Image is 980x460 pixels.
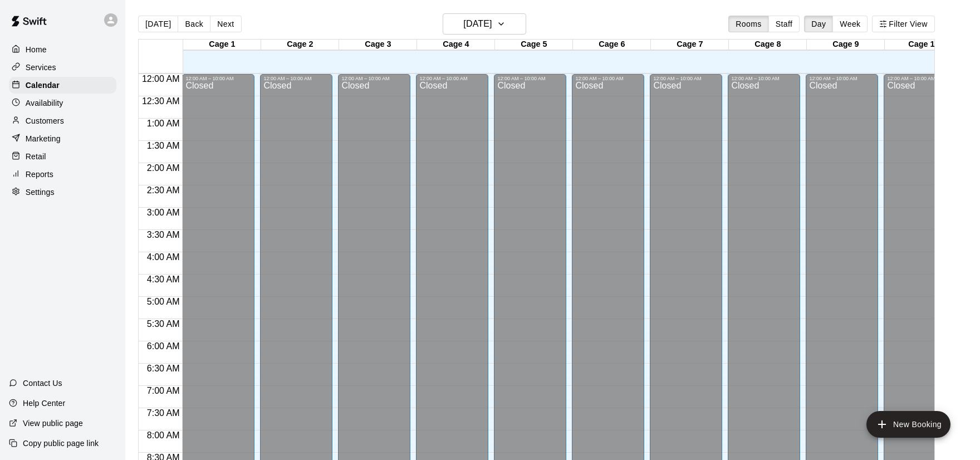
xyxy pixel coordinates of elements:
[144,252,183,262] span: 4:00 AM
[26,80,60,91] p: Calendar
[575,76,641,81] div: 12:00 AM – 10:00 AM
[9,148,116,165] a: Retail
[144,141,183,150] span: 1:30 AM
[866,411,950,438] button: add
[497,76,563,81] div: 12:00 AM – 10:00 AM
[185,76,251,81] div: 12:00 AM – 10:00 AM
[26,151,46,162] p: Retail
[26,44,47,55] p: Home
[144,364,183,373] span: 6:30 AM
[138,16,178,32] button: [DATE]
[809,76,875,81] div: 12:00 AM – 10:00 AM
[144,208,183,217] span: 3:00 AM
[23,418,83,429] p: View public page
[183,40,261,50] div: Cage 1
[144,275,183,284] span: 4:30 AM
[26,133,61,144] p: Marketing
[26,115,64,126] p: Customers
[807,40,885,50] div: Cage 9
[26,169,53,180] p: Reports
[9,184,116,200] a: Settings
[178,16,210,32] button: Back
[144,230,183,239] span: 3:30 AM
[885,40,963,50] div: Cage 10
[804,16,833,32] button: Day
[23,438,99,449] p: Copy public page link
[768,16,800,32] button: Staff
[26,187,55,198] p: Settings
[832,16,868,32] button: Week
[9,130,116,147] a: Marketing
[144,297,183,306] span: 5:00 AM
[144,163,183,173] span: 2:00 AM
[495,40,573,50] div: Cage 5
[419,76,485,81] div: 12:00 AM – 10:00 AM
[144,119,183,128] span: 1:00 AM
[261,40,339,50] div: Cage 2
[417,40,495,50] div: Cage 4
[9,59,116,76] a: Services
[9,41,116,58] a: Home
[9,112,116,129] a: Customers
[872,16,934,32] button: Filter View
[9,95,116,111] a: Availability
[573,40,651,50] div: Cage 6
[443,13,526,35] button: [DATE]
[23,378,62,389] p: Contact Us
[651,40,729,50] div: Cage 7
[144,319,183,329] span: 5:30 AM
[887,76,953,81] div: 12:00 AM – 10:00 AM
[26,62,56,73] p: Services
[9,77,116,94] a: Calendar
[144,430,183,440] span: 8:00 AM
[9,166,116,183] a: Reports
[144,185,183,195] span: 2:30 AM
[339,40,417,50] div: Cage 3
[728,16,768,32] button: Rooms
[139,74,183,84] span: 12:00 AM
[139,96,183,106] span: 12:30 AM
[263,76,329,81] div: 12:00 AM – 10:00 AM
[653,76,719,81] div: 12:00 AM – 10:00 AM
[731,76,797,81] div: 12:00 AM – 10:00 AM
[144,341,183,351] span: 6:00 AM
[144,386,183,395] span: 7:00 AM
[144,408,183,418] span: 7:30 AM
[26,97,63,109] p: Availability
[463,16,492,32] h6: [DATE]
[341,76,407,81] div: 12:00 AM – 10:00 AM
[729,40,807,50] div: Cage 8
[23,398,65,409] p: Help Center
[210,16,241,32] button: Next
